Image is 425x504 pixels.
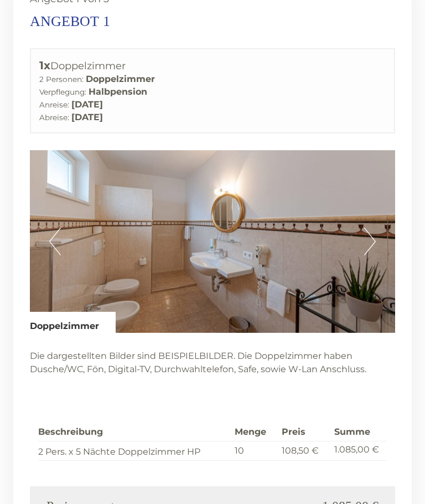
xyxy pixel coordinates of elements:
span: 108,50 € [282,445,319,456]
div: Freitag [157,8,209,27]
small: Verpflegung: [39,88,86,96]
th: Beschreibung [38,424,230,441]
p: Die dargestellten Bilder sind BEISPIELBILDER. Die Doppelzimmer haben Dusche/WC, Fön, Digital-TV, ... [30,349,395,376]
th: Preis [277,424,330,441]
button: Next [364,228,376,255]
b: [DATE] [71,112,103,122]
b: 1x [39,59,50,72]
td: 2 Pers. x 5 Nächte Doppelzimmer HP [38,441,230,461]
th: Summe [330,424,387,441]
div: Doppelzimmer [30,312,116,333]
small: Abreise: [39,113,69,122]
div: Guten Tag, wie können wir Ihnen helfen? [8,30,204,64]
b: [DATE] [71,99,103,110]
div: [GEOGRAPHIC_DATA] [17,32,199,41]
small: 2 Personen: [39,75,84,84]
button: Senden [229,292,365,311]
small: 12:38 [17,54,199,61]
small: Anreise: [39,100,69,109]
img: image [30,150,395,333]
th: Menge [230,424,277,441]
div: Doppelzimmer [39,58,386,74]
div: Angebot 1 [30,11,110,32]
b: Doppelzimmer [86,74,155,84]
button: Previous [49,228,61,255]
td: 1.085,00 € [330,441,387,461]
b: Halbpension [89,86,147,97]
td: 10 [230,441,277,461]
